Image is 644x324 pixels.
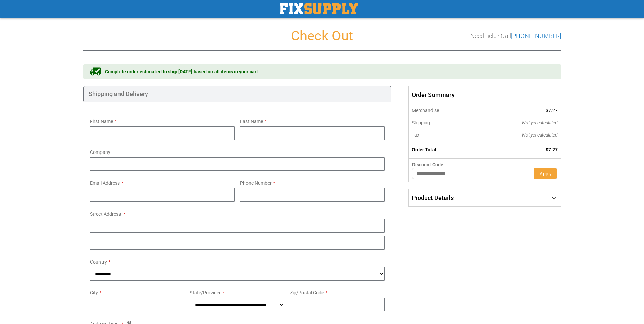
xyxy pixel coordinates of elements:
[190,290,221,295] span: State/Province
[90,119,113,124] span: First Name
[409,104,476,116] th: Merchandise
[83,86,392,102] div: Shipping and Delivery
[83,29,561,43] h1: Check Out
[412,147,436,152] strong: Order Total
[522,132,558,138] span: Not yet calculated
[546,108,558,113] span: $7.27
[105,68,259,75] span: Complete order estimated to ship [DATE] based on all items in your cart.
[412,162,445,167] span: Discount Code:
[408,86,561,104] span: Order Summary
[90,290,98,295] span: City
[90,149,110,155] span: Company
[534,168,557,179] button: Apply
[240,180,272,186] span: Phone Number
[546,147,558,152] span: $7.27
[409,129,476,141] th: Tax
[412,194,454,201] span: Product Details
[90,211,121,217] span: Street Address
[90,259,107,265] span: Country
[240,119,263,124] span: Last Name
[511,32,561,39] a: [PHONE_NUMBER]
[280,3,358,14] a: store logo
[412,120,430,125] span: Shipping
[540,171,552,176] span: Apply
[522,120,558,125] span: Not yet calculated
[280,3,358,14] img: Fix Industrial Supply
[290,290,324,295] span: Zip/Postal Code
[470,33,561,39] h3: Need help? Call
[90,180,120,186] span: Email Address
